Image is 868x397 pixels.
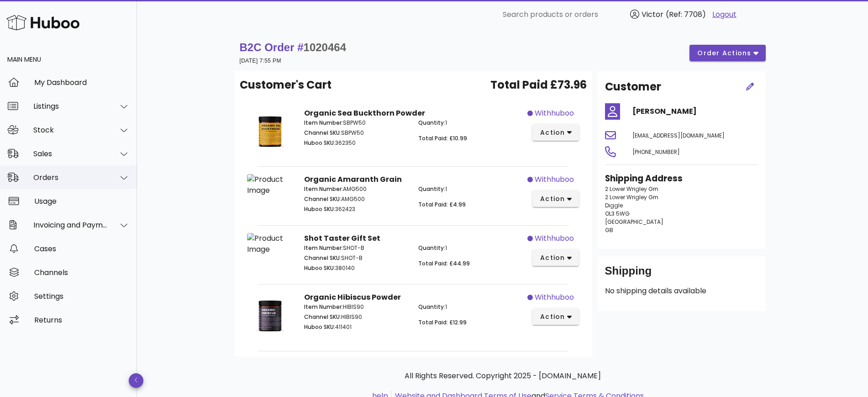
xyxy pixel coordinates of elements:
[605,210,630,217] span: OL3 5WG
[34,197,130,206] div: Usage
[34,244,130,253] div: Cases
[418,318,467,326] span: Total Paid: £12.99
[304,244,408,252] p: SHOT-B
[304,129,341,137] span: Channel SKU:
[605,185,658,193] span: 2 Lower Wrigley Grn
[532,124,579,141] button: action
[304,174,402,185] strong: Organic Amaranth Grain
[666,9,706,20] span: (Ref: 7708)
[240,41,347,53] strong: B2C Order #
[304,264,408,272] p: 380140
[418,185,522,193] p: 1
[712,9,736,20] a: Logout
[247,174,293,196] img: Product Image
[304,254,341,262] span: Channel SKU:
[247,292,293,338] img: Product Image
[242,371,764,381] p: All Rights Reserved. Copyright 2025 - [DOMAIN_NAME]
[605,172,758,185] h3: Shipping Address
[418,185,445,193] span: Quantity:
[535,233,574,244] span: withhuboo
[418,201,466,208] span: Total Paid: £4.99
[304,139,335,147] span: Huboo SKU:
[33,102,108,111] div: Listings
[532,249,579,266] button: action
[304,313,408,321] p: HIBIS90
[642,9,663,20] span: Victor
[33,149,108,158] div: Sales
[632,106,758,117] h4: [PERSON_NAME]
[304,185,343,193] span: Item Number:
[540,194,565,204] span: action
[689,45,765,61] button: order actions
[304,139,408,147] p: 362350
[540,128,565,138] span: action
[418,259,470,267] span: Total Paid: £44.99
[605,218,663,226] span: [GEOGRAPHIC_DATA]
[34,292,130,301] div: Settings
[535,108,574,119] span: withhuboo
[304,323,408,331] p: 411401
[304,129,408,137] p: SBPW50
[418,303,445,311] span: Quantity:
[418,303,522,311] p: 1
[605,286,758,296] p: No shipping details available
[418,134,467,142] span: Total Paid: £10.99
[34,268,130,277] div: Channels
[304,313,341,321] span: Channel SKU:
[605,264,758,286] div: Shipping
[304,41,346,53] span: 1020464
[304,264,335,272] span: Huboo SKU:
[247,108,293,154] img: Product Image
[490,77,587,93] span: Total Paid £73.96
[34,316,130,324] div: Returns
[304,205,408,213] p: 362423
[304,244,343,252] span: Item Number:
[632,148,680,156] span: [PHONE_NUMBER]
[540,312,565,322] span: action
[540,253,565,263] span: action
[240,77,331,93] span: Customer's Cart
[240,58,281,64] small: [DATE] 7:55 PM
[304,254,408,262] p: SHOT-B
[632,132,725,139] span: [EMAIL_ADDRESS][DOMAIN_NAME]
[304,108,425,118] strong: Organic Sea Buckthorn Powder
[304,195,408,203] p: AMG500
[34,78,130,87] div: My Dashboard
[605,201,623,209] span: Diggle
[247,233,293,255] img: Product Image
[304,323,335,331] span: Huboo SKU:
[6,13,79,32] img: Huboo Logo
[304,303,408,311] p: HIBIS90
[33,221,108,229] div: Invoicing and Payments
[697,48,752,58] span: order actions
[304,119,408,127] p: SBPW50
[418,119,522,127] p: 1
[304,195,341,203] span: Channel SKU:
[304,185,408,193] p: AMG500
[304,292,401,302] strong: Organic Hibiscus Powder
[605,193,658,201] span: 2 Lower Wrigley Grn
[304,303,343,311] span: Item Number:
[418,119,445,127] span: Quantity:
[304,119,343,127] span: Item Number:
[418,244,522,252] p: 1
[532,191,579,207] button: action
[532,308,579,325] button: action
[605,79,661,95] h2: Customer
[535,292,574,303] span: withhuboo
[418,244,445,252] span: Quantity:
[304,205,335,213] span: Huboo SKU:
[33,173,108,182] div: Orders
[605,226,613,234] span: GB
[304,233,380,243] strong: Shot Taster Gift Set
[535,174,574,185] span: withhuboo
[33,126,108,134] div: Stock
